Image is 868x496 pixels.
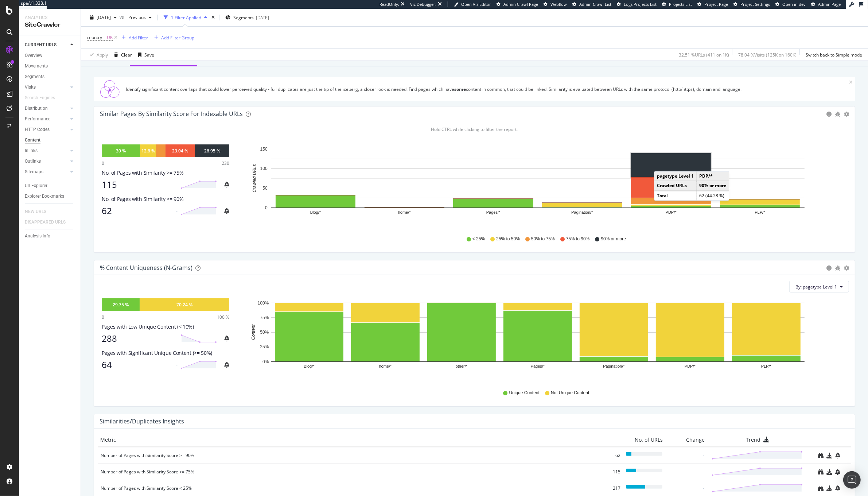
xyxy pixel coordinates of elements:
span: Open in dev [782,1,806,7]
span: Projects List [669,1,692,7]
div: - [176,336,178,342]
td: Crawled URLs [654,181,697,191]
div: 12.6 % [141,148,155,154]
div: Pages with Significant Unique Content (>= 50%) [102,349,229,357]
svg: A chart. [249,144,842,229]
div: 64 [102,360,172,370]
a: Performance [25,115,68,123]
div: - [703,452,704,458]
div: 30 % [116,148,126,154]
span: country [87,34,102,40]
div: Pages with Low Unique Content (< 10%) [102,323,229,330]
text: 75% [260,315,269,320]
div: Visits [25,84,36,91]
div: Number of Pages with Similarity Score >= 75% [101,468,597,476]
div: times [210,14,216,21]
div: Analytics [25,15,75,21]
div: Performance [25,115,50,123]
span: 75% to 90% [566,236,590,242]
div: download [827,469,833,475]
span: Logs Projects List [624,1,657,7]
text: 0% [262,359,269,364]
a: CURRENT URLS [25,41,68,49]
div: circle-info [826,112,832,117]
div: CURRENT URLS [25,41,57,49]
div: download [827,453,833,458]
div: gear [844,266,849,271]
div: 0 [102,314,104,320]
div: bell-plus [836,453,841,458]
td: 90% or more [697,181,729,191]
span: Admin Crawl Page [503,1,538,7]
div: bell-plus [836,469,841,475]
text: Pagination/* [603,364,625,369]
a: Segments [25,73,75,81]
div: Save [144,51,154,58]
button: 1 Filter Applied [161,12,210,23]
div: Similar Pages by Similarity Score For Indexable URLs [100,110,243,117]
span: Project Settings [740,1,770,7]
text: Pagination/* [571,210,593,215]
span: Unique Content [509,390,540,396]
span: Admin Crawl List [579,1,611,7]
div: Viz Debugger: [410,1,436,7]
td: 62 (44.28 %) [697,191,729,200]
div: Analysis Info [25,232,50,240]
div: Trend [710,436,805,443]
div: 217 [602,485,620,492]
span: 25% to 50% [496,236,520,242]
div: No. of Pages with Similarity >= 75% [102,169,229,177]
a: Logs Projects List [617,1,657,7]
span: Project Page [704,1,728,7]
text: 0 [265,205,268,210]
div: Identify significant content overlaps that could lower perceived quality - full duplicates are ju... [126,86,849,92]
span: Previous [125,14,146,20]
div: 29.75 % [113,302,129,308]
strong: some [454,86,466,92]
div: 100 % [217,314,229,320]
div: 62 [102,206,172,216]
text: Blog/* [304,364,315,369]
div: Add Filter Group [161,34,194,40]
text: Pages/* [486,210,501,215]
div: Explorer Bookmarks [25,193,64,200]
a: NEW URLS [25,208,54,216]
text: PDP/* [685,364,696,369]
a: Admin Crawl Page [497,1,538,7]
text: 25% [260,345,269,350]
div: Sitemaps [25,168,43,176]
span: 2025 Oct. 5th [97,14,111,20]
a: Movements [25,62,75,70]
a: Overview [25,52,75,59]
button: Clear [111,49,132,61]
div: Clear [121,51,132,58]
div: 288 [102,333,172,344]
div: Apply [97,51,108,58]
button: Add Filter [119,33,148,42]
div: download [827,485,833,491]
span: < 25% [472,236,485,242]
a: Project Settings [733,1,770,7]
a: Projects List [662,1,692,7]
div: Change [668,436,705,443]
a: Inlinks [25,147,68,155]
a: DISAPPEARED URLS [25,218,73,226]
div: SiteCrawler [25,21,75,29]
button: Switch back to Simple mode [803,49,862,61]
div: bell-plus [224,362,229,368]
a: Url Explorer [25,182,75,190]
div: Content [25,136,40,144]
a: Distribution [25,105,68,112]
button: Segments[DATE] [222,12,272,23]
a: Admin Page [811,1,841,7]
div: 230 [222,160,229,166]
div: 115 [102,179,172,190]
h4: Similarities/Duplicates Insights [100,416,184,426]
div: 0 [102,160,104,166]
text: 50% [260,330,269,335]
a: Explorer Bookmarks [25,193,75,200]
a: Sitemaps [25,168,68,176]
text: other/* [456,364,468,369]
div: bug [835,266,840,271]
text: PLP/* [761,364,772,369]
